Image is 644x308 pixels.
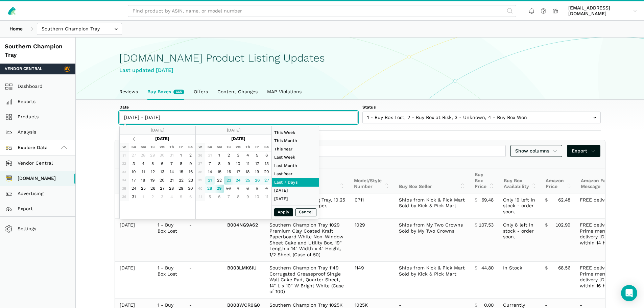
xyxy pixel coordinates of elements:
[243,193,253,201] td: 9
[176,176,186,185] td: 22
[196,185,205,193] td: 40
[205,151,215,160] td: 31
[272,170,319,179] li: Last Year
[215,151,224,160] td: 1
[153,218,185,261] td: 1 - Buy Box Lost
[272,137,319,145] li: This Month
[148,193,158,201] td: 2
[567,145,600,157] a: Export
[129,160,139,168] td: 3
[470,168,499,193] th: Buy Box Price: activate to sort column ascending
[262,143,271,151] th: Sa
[224,160,234,168] td: 9
[272,145,319,153] li: This Year
[196,160,205,168] td: 37
[295,208,316,217] button: Cancel
[215,160,224,168] td: 8
[167,193,176,201] td: 4
[158,143,167,151] th: We
[205,143,215,151] th: Su
[189,84,213,100] a: Offers
[224,168,234,176] td: 16
[148,143,158,151] th: Tu
[167,168,176,176] td: 14
[176,168,186,176] td: 15
[139,135,186,143] th: [DATE]
[545,265,548,271] span: $
[272,187,319,195] li: [DATE]
[119,104,358,111] label: Date
[186,185,195,193] td: 30
[394,218,470,261] td: Ships from My Two Crowns Sold by My Two Crowns
[262,193,271,201] td: 11
[167,151,176,160] td: 31
[185,261,222,299] td: -
[394,193,470,218] td: Ships from Kick & Pick Mart Sold by Kick & Pick Mart
[394,168,470,193] th: Buy Box Seller: activate to sort column ascending
[541,168,576,193] th: Amazon Price: activate to sort column ascending
[205,168,215,176] td: 14
[498,261,540,299] td: In Stock
[205,160,215,168] td: 7
[148,168,158,176] td: 12
[243,168,253,176] td: 18
[262,176,271,185] td: 27
[167,160,176,168] td: 7
[139,168,148,176] td: 11
[158,151,167,160] td: 30
[115,159,605,168] div: Showing 1 to 10 of 665 buy boxes
[120,143,129,151] th: W
[234,151,243,160] td: 3
[158,176,167,185] td: 20
[362,112,601,123] input: 1 - Buy Box Lost, 2 - Buy Box at Risk, 3 - Unknown, 4 - Buy Box Won
[545,222,548,228] span: $
[139,185,148,193] td: 25
[173,90,184,94] span: New buy boxes in the last week
[176,185,186,193] td: 29
[253,160,262,168] td: 12
[475,222,477,228] span: $
[350,261,394,299] td: 1149
[262,151,271,160] td: 6
[120,193,129,201] td: 36
[186,151,195,160] td: 2
[545,197,548,203] span: $
[158,168,167,176] td: 13
[196,168,205,176] td: 38
[265,218,350,261] td: Southern Champion Tray 1029 Premium Clay Coated Kraft Paperboard White Non-Window Sheet Cake and ...
[499,168,541,193] th: Buy Box Availability: activate to sort column ascending
[234,143,243,151] th: We
[253,185,262,193] td: 3
[148,151,158,160] td: 29
[568,5,631,17] span: [EMAIL_ADDRESS][DOMAIN_NAME]
[176,160,186,168] td: 8
[129,193,139,201] td: 31
[148,176,158,185] td: 19
[272,162,319,170] li: Last Month
[262,84,306,100] a: MAP Violations
[215,168,224,176] td: 15
[227,302,260,308] a: B008WCR0G0
[234,176,243,185] td: 24
[205,176,215,185] td: 21
[185,218,222,261] td: -
[215,143,224,151] th: Mo
[158,160,167,168] td: 6
[362,104,601,111] label: Status
[265,261,350,299] td: Southern Champion Tray 1149 Corrugated Greaseproof Single Wall Cake Pad, Quarter Sheet, 14" L x 1...
[186,176,195,185] td: 23
[5,23,27,35] a: Home
[120,185,129,193] td: 35
[119,66,601,75] div: Last updated [DATE]
[350,218,394,261] td: 1029
[481,197,494,203] span: 69.48
[196,176,205,185] td: 39
[186,143,195,151] th: Sa
[139,160,148,168] td: 4
[215,193,224,201] td: 6
[224,185,234,193] td: 30
[224,143,234,151] th: Tu
[515,147,558,155] span: Show columns
[558,197,570,203] span: 62.48
[253,193,262,201] td: 10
